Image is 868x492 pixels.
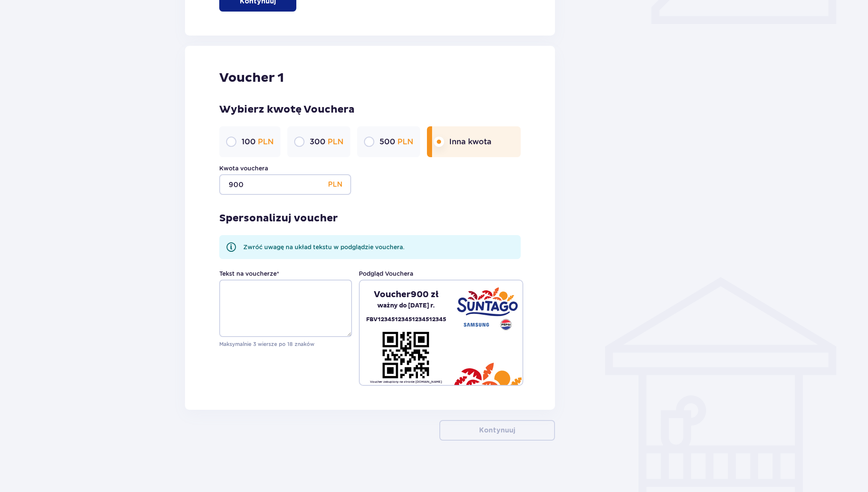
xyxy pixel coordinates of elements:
p: 500 [379,137,413,147]
p: Voucher 1 [219,70,284,86]
p: Podgląd Vouchera [359,269,413,278]
p: Voucher zakupiony na stronie [DOMAIN_NAME] [370,380,442,384]
p: Inna kwota [449,137,492,147]
p: ważny do [DATE] r. [377,300,435,311]
label: Kwota vouchera [219,164,268,173]
p: 100 [242,137,274,147]
span: PLN [397,137,413,146]
span: PLN [328,137,343,146]
span: PLN [258,137,274,146]
p: Wybierz kwotę Vouchera [219,103,521,116]
button: Kontynuuj [439,420,555,441]
label: Tekst na voucherze * [219,269,279,278]
p: Zwróć uwagę na układ tekstu w podglądzie vouchera. [243,243,405,251]
p: FBV12345123451234512345 [366,315,446,325]
p: 300 [310,137,343,147]
p: Kontynuuj [479,426,515,435]
p: Spersonalizuj voucher [219,212,338,225]
p: Maksymalnie 3 wiersze po 18 znaków [219,340,352,348]
p: Voucher 900 zł [374,289,438,300]
p: PLN [328,174,343,195]
img: Suntago - Samsung - Pepsi [457,287,518,330]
